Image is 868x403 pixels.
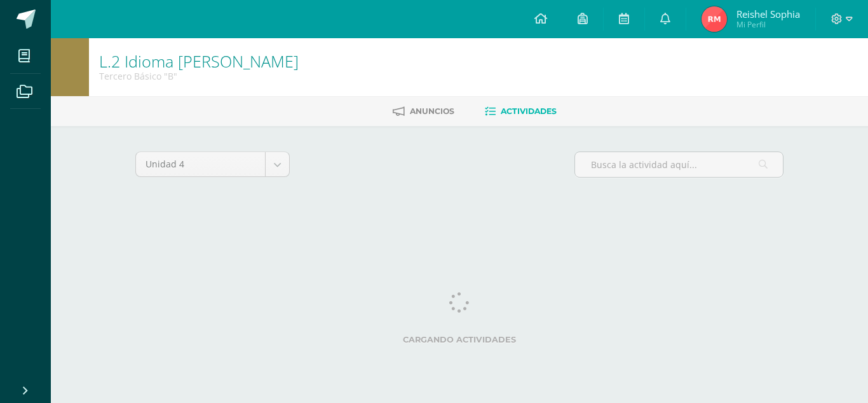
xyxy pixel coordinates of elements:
span: Unidad 4 [146,152,255,176]
a: L.2 Idioma [PERSON_NAME] [99,50,299,72]
span: Mi Perfil [736,19,800,30]
input: Busca la actividad aquí... [575,152,783,177]
a: Actividades [485,101,557,122]
img: 0b318f98f042d2ed662520fecf106ed1.png [702,6,727,32]
a: Unidad 4 [136,152,289,176]
span: Reishel Sophia [736,8,800,20]
a: Anuncios [393,101,454,122]
span: Actividades [501,106,557,116]
div: Tercero Básico 'B' [99,70,299,82]
h1: L.2 Idioma Maya Kaqchikel [99,52,299,70]
span: Anuncios [410,106,454,116]
label: Cargando actividades [135,335,783,344]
